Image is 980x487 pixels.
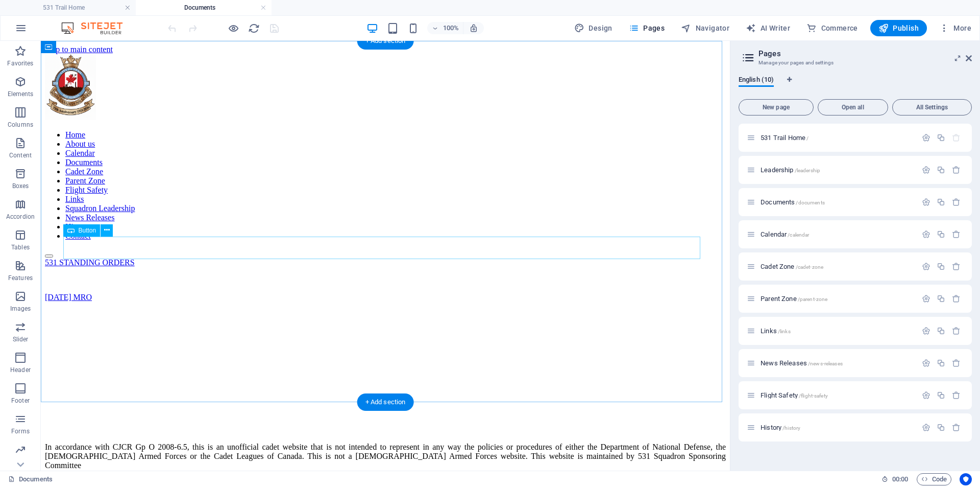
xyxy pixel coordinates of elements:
[757,263,917,270] div: Cadet Zone/cadet-zone
[757,231,917,238] div: Calendar/calendar
[952,166,961,174] div: Remove
[757,328,917,334] div: Links/links
[742,20,794,36] button: AI Writer
[806,135,808,141] span: /
[11,427,30,435] p: Forms
[922,230,930,239] div: Settings
[4,4,72,13] a: Skip to main content
[761,263,823,270] span: Click to open page
[743,104,809,110] span: New page
[761,359,843,367] span: Click to open page
[922,262,930,271] div: Settings
[808,361,843,366] span: /news-releases
[757,360,917,366] div: News Releases/news-releases
[629,23,665,33] span: Pages
[761,166,820,174] span: Click to open page
[758,49,972,58] h2: Pages
[357,393,414,411] div: + Add section
[937,359,945,367] div: Duplicate
[795,168,821,173] span: /leadership
[757,392,917,399] div: Flight Safety/flight-safety
[952,262,961,271] div: Remove
[822,104,884,110] span: Open all
[921,473,947,485] span: Code
[574,23,612,33] span: Design
[12,182,29,190] p: Boxes
[79,227,96,234] span: Button
[570,20,617,36] button: Design
[802,20,862,36] button: Commerce
[922,327,930,335] div: Settings
[892,473,908,485] span: 00 00
[761,230,809,238] span: Click to open page
[677,20,733,36] button: Navigator
[939,23,971,33] span: More
[870,20,927,36] button: Publish
[922,133,930,142] div: Settings
[248,22,260,34] button: reload
[796,264,824,270] span: /cadet-zone
[952,327,961,335] div: Remove
[806,23,858,33] span: Commerce
[922,391,930,400] div: Settings
[739,99,814,115] button: New page
[758,58,951,67] h3: Manage your pages and settings
[227,22,239,34] button: Click here to leave preview mode and continue editing
[937,198,945,206] div: Duplicate
[59,22,135,34] img: Editor Logo
[878,23,919,33] span: Publish
[952,133,961,142] div: The startpage cannot be deleted
[10,366,31,374] p: Header
[952,423,961,432] div: Remove
[8,121,33,129] p: Columns
[757,199,917,205] div: Documents/documents
[960,473,972,485] button: Usercentrics
[937,423,945,432] div: Duplicate
[761,327,791,335] span: Click to open page
[937,262,945,271] div: Duplicate
[8,473,53,485] a: Click to cancel selection. Double-click to open Pages
[952,198,961,206] div: Remove
[761,198,825,206] span: Click to open page
[761,134,808,142] span: Click to open page
[952,230,961,239] div: Remove
[761,295,827,303] span: Click to open page
[248,22,260,34] i: Reload page
[937,133,945,142] div: Duplicate
[798,296,828,302] span: /parent-zone
[761,424,800,431] span: Click to open page
[469,24,478,33] i: On resize automatically adjust zoom level to fit chosen device.
[8,90,34,98] p: Elements
[357,32,414,50] div: + Add section
[778,329,791,334] span: /links
[7,59,33,67] p: Favorites
[757,167,917,173] div: Leadership/leadership
[9,151,32,159] p: Content
[881,473,909,485] h6: Session time
[897,104,967,110] span: All Settings
[937,166,945,174] div: Duplicate
[761,391,828,399] span: Click to open page
[11,243,30,251] p: Tables
[952,391,961,400] div: Remove
[11,397,30,405] p: Footer
[899,475,901,483] span: :
[570,20,617,36] div: Design (Ctrl+Alt+Y)
[922,198,930,206] div: Settings
[799,393,828,399] span: /flight-safety
[739,74,774,88] span: English (10)
[892,99,972,115] button: All Settings
[6,213,35,221] p: Accordion
[818,99,888,115] button: Open all
[681,23,729,33] span: Navigator
[746,23,790,33] span: AI Writer
[937,327,945,335] div: Duplicate
[757,134,917,141] div: 531 Trail Home/
[6,458,34,466] p: Marketing
[937,294,945,303] div: Duplicate
[625,20,669,36] button: Pages
[10,305,31,313] p: Images
[952,294,961,303] div: Remove
[739,76,972,95] div: Language Tabs
[917,473,951,485] button: Code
